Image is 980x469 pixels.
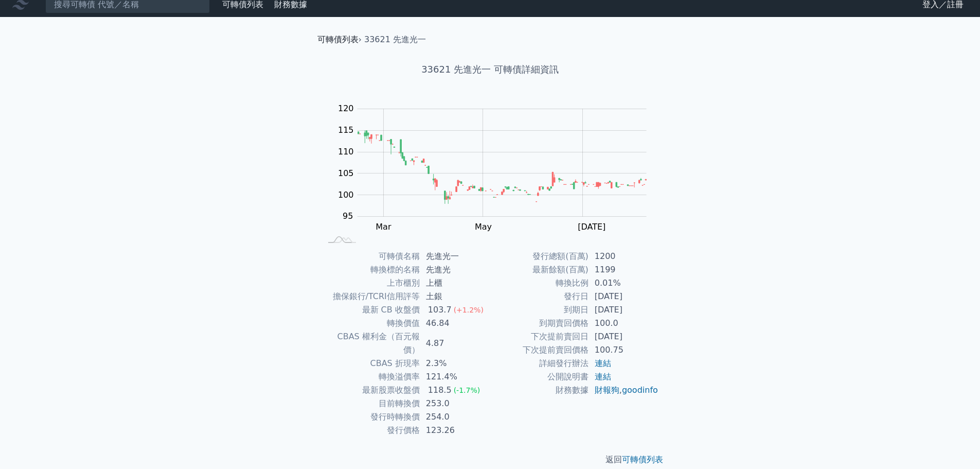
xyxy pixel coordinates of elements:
[490,250,589,263] td: 發行總額(百萬)
[578,222,605,232] tspan: [DATE]
[322,370,420,384] td: 轉換溢價率
[322,276,420,290] td: 上市櫃別
[426,303,454,317] div: 103.7
[338,168,354,178] tspan: 105
[595,372,611,381] a: 連結
[454,306,484,314] span: (+1.2%)
[490,290,589,303] td: 發行日
[490,263,589,276] td: 最新餘額(百萬)
[589,303,659,317] td: [DATE]
[589,276,659,290] td: 0.01%
[589,263,659,276] td: 1199
[322,263,420,276] td: 轉換標的名稱
[338,103,354,113] tspan: 120
[322,330,420,357] td: CBAS 權利金（百元報價）
[420,330,490,357] td: 4.87
[490,370,589,384] td: 公開說明書
[595,385,619,395] a: 財報狗
[343,211,353,221] tspan: 95
[309,62,671,77] h1: 33621 先進光一 可轉債詳細資訊
[490,343,589,357] td: 下次提前賣回價格
[420,250,490,263] td: 先進光一
[322,303,420,317] td: 最新 CB 收盤價
[364,33,426,46] li: 33621 先進光一
[490,317,589,330] td: 到期賣回價格
[929,420,980,469] iframe: Chat Widget
[420,397,490,410] td: 253.0
[420,424,490,437] td: 123.26
[322,384,420,397] td: 最新股票收盤價
[420,276,490,290] td: 上櫃
[420,357,490,370] td: 2.3%
[420,370,490,384] td: 121.4%
[595,358,611,368] a: 連結
[420,410,490,424] td: 254.0
[333,103,662,232] g: Chart
[420,290,490,303] td: 土銀
[426,384,454,397] div: 118.5
[317,33,362,46] li: ›
[490,276,589,290] td: 轉換比例
[376,222,391,232] tspan: Mar
[322,397,420,410] td: 目前轉換價
[589,290,659,303] td: [DATE]
[338,147,354,157] tspan: 110
[322,250,420,263] td: 可轉債名稱
[454,386,480,394] span: (-1.7%)
[589,384,659,397] td: ,
[420,263,490,276] td: 先進光
[589,343,659,357] td: 100.75
[490,330,589,343] td: 下次提前賣回日
[322,290,420,303] td: 擔保銀行/TCRI信用評等
[338,190,354,200] tspan: 100
[322,424,420,437] td: 發行價格
[929,420,980,469] div: 聊天小工具
[490,384,589,397] td: 財務數據
[322,317,420,330] td: 轉換價值
[490,357,589,370] td: 詳細發行辦法
[322,410,420,424] td: 發行時轉換價
[622,385,658,395] a: goodinfo
[589,250,659,263] td: 1200
[589,330,659,343] td: [DATE]
[338,125,354,135] tspan: 115
[475,222,492,232] tspan: May
[317,34,359,44] a: 可轉債列表
[322,357,420,370] td: CBAS 折現率
[420,317,490,330] td: 46.84
[622,455,663,464] a: 可轉債列表
[490,303,589,317] td: 到期日
[589,317,659,330] td: 100.0
[309,454,671,466] p: 返回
